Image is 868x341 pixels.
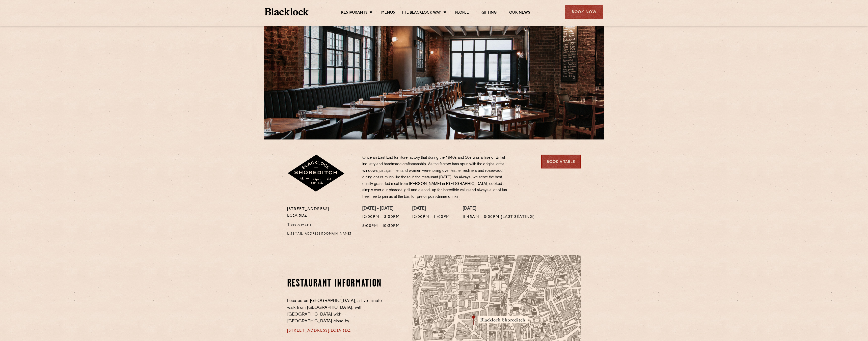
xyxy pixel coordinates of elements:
[541,155,581,168] a: Book a Table
[463,206,535,212] h4: [DATE]
[455,10,469,16] a: People
[565,5,603,19] div: Book Now
[362,155,511,200] p: Once an East End furniture factory that during the 1940s and 50s was a hive of British industry a...
[287,298,384,325] p: Located on [GEOGRAPHIC_DATA], a five-minute walk from [GEOGRAPHIC_DATA], with [GEOGRAPHIC_DATA] w...
[463,214,535,220] p: 11:45am - 8:00pm (Last seating)
[265,8,309,15] img: BL_Textured_Logo-footer-cropped.svg
[412,206,450,212] h4: [DATE]
[362,223,400,230] p: 5:00pm - 10:30pm
[287,277,384,290] h2: Restaurant Information
[381,10,395,16] a: Menus
[291,223,312,226] a: 020 7739 2148
[287,329,331,333] a: [STREET_ADDRESS],
[287,206,355,219] p: [STREET_ADDRESS] EC2A 3DZ
[401,10,441,16] a: The Blacklock Way
[287,231,355,237] p: E:
[412,214,450,220] p: 12:00pm - 11:00pm
[341,10,367,16] a: Restaurants
[509,10,530,16] a: Our News
[287,222,355,228] p: T:
[362,206,400,212] h4: [DATE] - [DATE]
[362,214,400,220] p: 12:00pm - 3:00pm
[287,155,345,192] img: Shoreditch-stamp-v2-default.svg
[331,329,351,333] a: EC2A 3DZ
[481,10,497,16] a: Gifting
[291,232,351,235] a: [EMAIL_ADDRESS][DOMAIN_NAME]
